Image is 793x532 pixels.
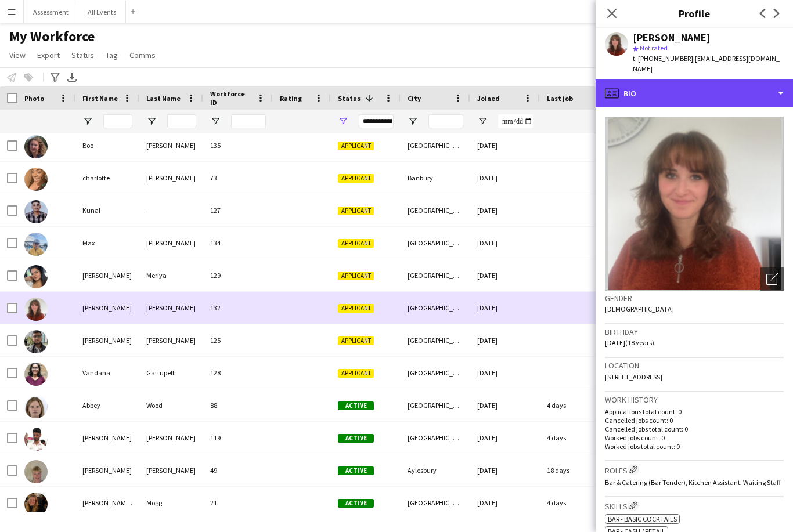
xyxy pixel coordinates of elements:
[203,422,273,454] div: 119
[203,194,273,226] div: 127
[401,324,470,356] div: [GEOGRAPHIC_DATA]
[401,129,470,161] div: [GEOGRAPHIC_DATA]
[146,116,157,126] button: Open Filter Menu
[540,487,610,519] div: 4 days
[37,50,60,60] span: Export
[470,129,540,161] div: [DATE]
[547,94,573,103] span: Last job
[75,487,139,519] div: [PERSON_NAME] ([PERSON_NAME])
[75,454,139,486] div: [PERSON_NAME]
[608,515,677,523] span: Bar - basic cocktails
[470,292,540,324] div: [DATE]
[139,162,203,194] div: [PERSON_NAME]
[605,117,784,291] img: Crew avatar or photo
[470,389,540,421] div: [DATE]
[338,434,374,443] span: Active
[82,94,118,103] span: First Name
[280,94,302,103] span: Rating
[605,442,784,451] p: Worked jobs total count: 0
[596,6,793,21] h3: Profile
[477,116,488,126] button: Open Filter Menu
[338,239,374,248] span: Applicant
[338,401,374,410] span: Active
[203,129,273,161] div: 135
[24,135,48,158] img: Boo Watts
[470,357,540,389] div: [DATE]
[470,454,540,486] div: [DATE]
[103,114,132,128] input: First Name Filter Input
[210,89,252,107] span: Workforce ID
[470,324,540,356] div: [DATE]
[9,28,95,45] span: My Workforce
[75,227,139,259] div: Max
[24,395,48,418] img: Abbey Wood
[33,48,64,63] a: Export
[75,129,139,161] div: Boo
[203,227,273,259] div: 134
[338,369,374,378] span: Applicant
[75,324,139,356] div: [PERSON_NAME]
[139,389,203,421] div: Wood
[605,433,784,442] p: Worked jobs count: 0
[401,194,470,226] div: [GEOGRAPHIC_DATA]
[203,389,273,421] div: 88
[338,466,374,475] span: Active
[401,422,470,454] div: [GEOGRAPHIC_DATA]
[75,194,139,226] div: Kunal
[24,94,44,103] span: Photo
[203,357,273,389] div: 128
[167,114,196,128] input: Last Name Filter Input
[428,114,463,128] input: City Filter Input
[401,259,470,291] div: [GEOGRAPHIC_DATA]
[9,50,26,60] span: View
[24,493,48,516] img: Alexandra (Ali) Mogg
[605,425,784,433] p: Cancelled jobs total count: 0
[540,389,610,421] div: 4 days
[338,499,374,508] span: Active
[605,360,784,371] h3: Location
[24,428,48,451] img: Ahmed Al-Khayat
[231,114,266,128] input: Workforce ID Filter Input
[24,363,48,386] img: Vandana Gattupelli
[470,194,540,226] div: [DATE]
[78,1,126,23] button: All Events
[203,454,273,486] div: 49
[605,464,784,476] h3: Roles
[24,265,48,288] img: Ritika Meriya
[401,162,470,194] div: Banbury
[203,324,273,356] div: 125
[203,292,273,324] div: 132
[540,454,610,486] div: 18 days
[75,259,139,291] div: [PERSON_NAME]
[75,422,139,454] div: [PERSON_NAME]
[139,292,203,324] div: [PERSON_NAME]
[605,372,662,381] span: [STREET_ADDRESS]
[129,50,156,60] span: Comms
[401,454,470,486] div: Aylesbury
[48,70,62,84] app-action-btn: Advanced filters
[605,478,781,487] span: Bar & Catering (Bar Tender), Kitchen Assistant, Waiting Staff
[408,94,421,103] span: City
[24,233,48,256] img: Max Rees
[401,389,470,421] div: [GEOGRAPHIC_DATA]
[605,500,784,512] h3: Skills
[605,407,784,416] p: Applications total count: 0
[101,48,122,63] a: Tag
[139,227,203,259] div: [PERSON_NAME]
[470,487,540,519] div: [DATE]
[139,357,203,389] div: Gattupelli
[139,194,203,226] div: -
[605,395,784,405] h3: Work history
[408,116,418,126] button: Open Filter Menu
[338,116,348,126] button: Open Filter Menu
[477,94,500,103] span: Joined
[498,114,533,128] input: Joined Filter Input
[605,293,784,303] h3: Gender
[75,292,139,324] div: [PERSON_NAME]
[633,32,711,43] div: [PERSON_NAME]
[5,48,30,63] a: View
[210,116,221,126] button: Open Filter Menu
[640,44,668,52] span: Not rated
[401,487,470,519] div: [GEOGRAPHIC_DATA]
[401,227,470,259] div: [GEOGRAPHIC_DATA]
